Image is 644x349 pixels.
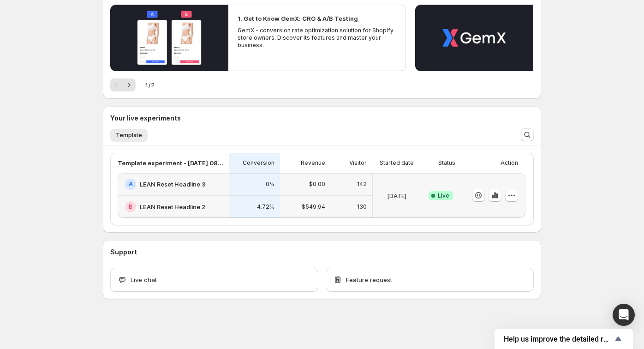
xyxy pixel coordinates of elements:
[118,158,224,168] p: Template experiment - [DATE] 08:15:41
[145,80,155,90] span: 1 / 2
[243,159,274,167] p: Conversion
[521,128,534,141] button: Search and filter results
[238,14,358,23] h2: 1. Get to Know GemX: CRO & A/B Testing
[301,159,325,167] p: Revenue
[266,181,274,188] p: 0%
[346,275,392,284] span: Feature request
[415,5,533,71] button: Play video
[302,203,325,211] p: $549.94
[257,203,274,211] p: 4.72%
[613,304,635,326] div: Open Intercom Messenger
[110,247,137,257] h3: Support
[123,78,136,91] button: Next
[357,181,367,188] p: 142
[380,159,414,167] p: Started date
[309,181,325,188] p: $0.00
[438,159,455,167] p: Status
[116,132,142,139] span: Template
[387,191,406,200] p: [DATE]
[349,159,367,167] p: Visitor
[110,78,136,91] nav: Pagination
[129,203,132,211] h2: B
[504,335,613,343] span: Help us improve the detailed report for A/B campaigns
[110,114,181,123] h3: Your live experiments
[110,5,228,71] button: Play video
[129,181,133,188] h2: A
[438,192,449,199] span: Live
[238,27,396,49] p: GemX - conversion rate optimization solution for Shopify store owners. Discover its features and ...
[140,180,206,189] h2: LEAN Reset Headline 3
[501,159,518,167] p: Action
[504,333,624,344] button: Show survey - Help us improve the detailed report for A/B campaigns
[357,203,367,211] p: 130
[131,275,157,284] span: Live chat
[140,202,205,211] h2: LEAN Reset Headline 2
